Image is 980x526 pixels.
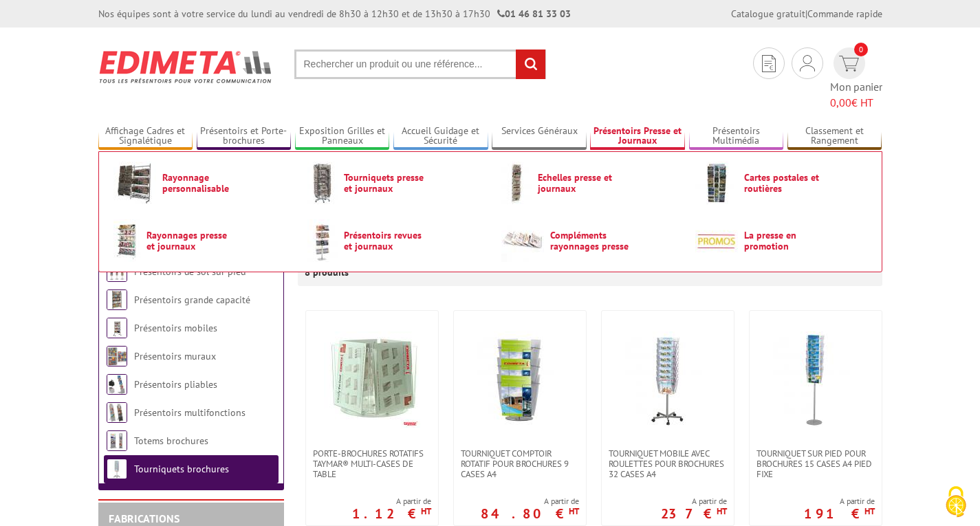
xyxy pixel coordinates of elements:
span: A partir de [352,496,431,507]
a: Rayonnage personnalisable [113,162,285,204]
span: € HT [830,95,882,111]
a: Echelles presse et journaux [501,162,673,204]
img: Présentoirs mobiles [107,318,127,338]
span: Cartes postales et routières [744,172,827,194]
img: Présentoirs pliables [107,374,127,395]
span: 0 [854,43,868,56]
span: Porte-Brochures Rotatifs Taymar® Multi-cases de table [313,448,431,479]
img: Porte-Brochures Rotatifs Taymar® Multi-cases de table [324,331,420,428]
a: Présentoirs mobiles [134,322,217,334]
img: Présentoirs grande capacité [107,289,127,310]
img: Présentoirs revues et journaux [307,219,338,262]
img: Cookies (fenêtre modale) [939,485,973,519]
a: devis rapide 0 Mon panier 0,00€ HT [830,47,882,111]
p: 237 € [661,509,727,518]
span: Echelles presse et journaux [538,172,620,194]
a: Tourniquet mobile avec roulettes pour brochures 32 cases A4 [602,448,734,479]
a: Rayonnages presse et journaux [113,219,285,262]
span: Rayonnages presse et journaux [146,230,229,252]
img: Tourniquet sur pied pour brochures 15 cases A4 Pied fixe [767,331,864,428]
span: La presse en promotion [744,230,827,252]
a: Présentoirs muraux [134,350,216,362]
p: 84.80 € [481,509,579,518]
a: Classement et Rangement [787,125,882,148]
img: Edimeta [98,41,274,92]
img: Tourniquets brochures [107,459,127,479]
span: 0,00 [830,96,851,109]
p: 8 produits [305,259,356,286]
a: Présentoirs revues et journaux [307,219,479,262]
img: Tourniquet comptoir rotatif pour brochures 9 cases A4 [472,331,568,428]
span: Présentoirs revues et journaux [344,230,426,252]
a: Présentoirs Multimédia [689,125,784,148]
p: 1.12 € [352,509,431,518]
a: Totems brochures [134,435,208,447]
a: Présentoirs de sol sur pied [134,265,246,278]
a: Accueil Guidage et Sécurité [393,125,488,148]
a: Présentoirs multifonctions [134,406,246,419]
span: Mon panier [830,79,882,111]
span: Tourniquets presse et journaux [344,172,426,194]
button: Cookies (fenêtre modale) [932,479,980,526]
img: devis rapide [762,55,776,72]
a: Présentoirs pliables [134,378,217,391]
a: Commande rapide [807,8,882,20]
a: Exposition Grilles et Panneaux [295,125,390,148]
img: Tourniquet mobile avec roulettes pour brochures 32 cases A4 [620,331,716,428]
input: Rechercher un produit ou une référence... [294,50,546,79]
a: Affichage Cadres et Signalétique [98,125,193,148]
p: 191 € [804,509,875,518]
span: Compléments rayonnages presse [550,230,633,252]
span: Rayonnage personnalisable [162,172,245,194]
span: Tourniquet sur pied pour brochures 15 cases A4 Pied fixe [756,448,875,479]
span: Tourniquet mobile avec roulettes pour brochures 32 cases A4 [609,448,727,479]
img: devis rapide [800,55,815,72]
a: Présentoirs grande capacité [134,294,250,306]
img: Présentoirs multifonctions [107,402,127,423]
img: La presse en promotion [695,219,738,262]
a: Tourniquets presse et journaux [307,162,479,204]
a: Catalogue gratuit [731,8,805,20]
img: Totems brochures [107,430,127,451]
a: Tourniquets brochures [134,463,229,475]
a: Présentoirs et Porte-brochures [197,125,292,148]
a: Porte-Brochures Rotatifs Taymar® Multi-cases de table [306,448,438,479]
img: Echelles presse et journaux [501,162,532,204]
a: Compléments rayonnages presse [501,219,673,262]
span: A partir de [804,496,875,507]
span: A partir de [661,496,727,507]
a: Services Généraux [492,125,587,148]
div: | [731,7,882,21]
sup: HT [717,505,727,517]
img: devis rapide [839,56,859,72]
img: Cartes postales et routières [695,162,738,204]
a: Cartes postales et routières [695,162,867,204]
sup: HT [864,505,875,517]
input: rechercher [516,50,545,79]
span: A partir de [481,496,579,507]
strong: 01 46 81 33 03 [497,8,571,20]
img: Compléments rayonnages presse [501,219,544,262]
img: Rayonnage personnalisable [113,162,156,204]
img: Présentoirs muraux [107,346,127,366]
a: Présentoirs Presse et Journaux [590,125,685,148]
sup: HT [569,505,579,517]
img: Rayonnages presse et journaux [113,219,140,262]
img: Tourniquets presse et journaux [307,162,338,204]
a: Tourniquet comptoir rotatif pour brochures 9 cases A4 [454,448,586,479]
span: Tourniquet comptoir rotatif pour brochures 9 cases A4 [461,448,579,479]
sup: HT [421,505,431,517]
div: Nos équipes sont à votre service du lundi au vendredi de 8h30 à 12h30 et de 13h30 à 17h30 [98,7,571,21]
a: Tourniquet sur pied pour brochures 15 cases A4 Pied fixe [750,448,882,479]
a: La presse en promotion [695,219,867,262]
